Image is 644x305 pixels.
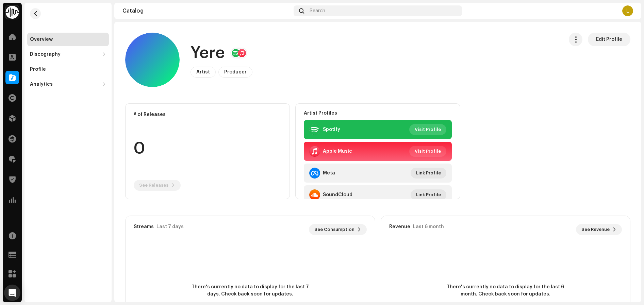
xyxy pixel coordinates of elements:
div: Revenue [389,224,410,230]
span: Visit Profile [415,123,441,136]
button: See Revenue [576,224,622,235]
div: Last 7 days [156,224,184,230]
div: Analytics [30,82,53,87]
div: Meta [323,170,335,176]
button: Link Profile [411,189,446,200]
button: Visit Profile [409,146,446,157]
re-m-nav-item: Overview [27,33,109,46]
img: 0f74c21f-6d1c-4dbc-9196-dbddad53419e [5,5,19,19]
span: See Revenue [581,223,610,236]
span: There's currently no data to display for the last 6 month. Check back soon for updates. [444,284,567,298]
div: Discography [30,52,61,57]
span: Producer [224,70,247,74]
button: Edit Profile [588,33,630,46]
div: Profile [30,67,46,72]
button: See Consumption [309,224,367,235]
button: Link Profile [411,168,446,179]
div: Overview [30,37,53,42]
div: Apple Music [323,149,352,154]
strong: Artist Profiles [304,111,337,116]
h1: Yere [191,42,225,64]
div: Catalog [122,8,291,14]
div: L [622,5,633,16]
div: Streams [134,224,154,230]
span: Artist [196,70,210,74]
span: Visit Profile [415,145,441,158]
re-o-card-data: # of Releases [125,103,290,199]
div: Open Intercom Messenger [4,285,20,301]
div: Last 6 month [413,224,444,230]
re-m-nav-dropdown: Analytics [27,78,109,91]
span: Link Profile [416,188,441,202]
div: SoundCloud [323,192,352,198]
div: Spotify [323,127,340,132]
button: Visit Profile [409,124,446,135]
re-m-nav-dropdown: Discography [27,48,109,61]
span: There's currently no data to display for the last 7 days. Check back soon for updates. [189,284,311,298]
re-m-nav-item: Profile [27,63,109,76]
span: Link Profile [416,166,441,180]
span: Search [310,8,325,14]
span: Edit Profile [596,33,622,46]
span: See Consumption [314,223,354,236]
